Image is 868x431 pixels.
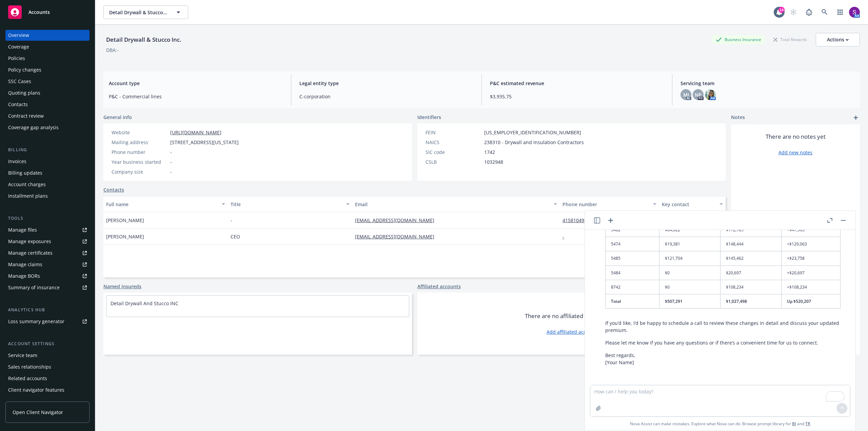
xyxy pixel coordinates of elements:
[103,196,228,212] button: Full name
[112,168,167,175] div: Company size
[5,350,90,361] a: Service team
[8,316,64,327] div: Loss summary generator
[720,280,781,294] td: $108,234
[8,53,25,64] div: Policies
[111,300,178,307] a: Detail Drywall And Stucco INC
[417,283,461,290] a: Affiliated accounts
[426,129,481,136] div: FEIN
[106,233,144,240] span: [PERSON_NAME]
[827,33,849,46] div: Actions
[8,30,29,41] div: Overview
[8,99,28,110] div: Contacts
[770,35,810,44] div: Total Rewards
[106,217,144,224] span: [PERSON_NAME]
[8,168,42,178] div: Billing updates
[782,251,841,266] td: +$23,758
[103,283,141,290] a: Named insureds
[8,179,46,190] div: Account charges
[731,114,745,122] span: Notes
[490,93,664,100] span: $3,935.75
[5,259,90,270] a: Manage claims
[170,129,221,136] a: [URL][DOMAIN_NAME]
[5,41,90,52] a: Coverage
[590,385,850,416] textarea: To enrich screen reader interactions, please activate Accessibility in Grammarly extension settings
[5,168,90,178] a: Billing updates
[299,80,473,87] span: Legal entity type
[8,236,51,247] div: Manage exposures
[5,146,90,153] div: Billing
[5,179,90,190] a: Account charges
[5,215,90,222] div: Tools
[605,319,841,334] p: If you’d like, I’d be happy to schedule a call to review these changes in detail and discuss your...
[630,417,810,431] span: Nova Assist can make mistakes. Explore what Nova can do: Browse prompt library for and
[426,149,481,156] div: SIC code
[355,201,550,208] div: Email
[5,340,90,347] div: Account settings
[816,33,860,46] button: Actions
[231,233,240,240] span: CEO
[5,236,90,247] a: Manage exposures
[547,328,596,335] a: Add affiliated account
[5,122,90,133] a: Coverage gap analysis
[659,251,720,266] td: $121,704
[426,158,481,165] div: CSLB
[665,298,683,304] span: $507,291
[605,352,841,366] p: Best regards, [Your Name]
[606,237,659,251] td: 5474
[8,248,53,258] div: Manage certificates
[13,409,63,416] span: Open Client Navigator
[8,224,37,235] div: Manage files
[8,111,44,121] div: Contract review
[662,201,715,208] div: Key contact
[5,307,90,313] div: Analytics hub
[484,139,584,146] span: 238310 - Drywall and Insulation Contractors
[5,76,90,87] a: SSC Cases
[778,7,785,13] div: 14
[5,87,90,98] a: Quoting plans
[792,421,796,427] a: BI
[659,237,720,251] td: $19,381
[231,217,232,224] span: -
[606,251,659,266] td: 5485
[778,149,812,156] a: Add new notes
[8,361,51,372] div: Sales relationships
[5,385,90,395] a: Client navigator features
[782,223,841,237] td: +$47,563
[787,298,811,304] span: Up $520,207
[720,266,781,280] td: $20,697
[695,91,702,98] span: NP
[606,223,659,237] td: 5482
[659,280,720,294] td: $0
[106,201,218,208] div: Full name
[726,298,747,304] span: $1,027,498
[8,156,26,167] div: Invoices
[170,139,239,146] span: [STREET_ADDRESS][US_STATE]
[805,421,810,427] a: TR
[8,350,37,361] div: Service team
[605,339,841,346] p: Please let me know if you have any questions or if there’s a convenient time for us to connect.
[112,139,167,146] div: Mailing address
[5,64,90,75] a: Policy changes
[5,99,90,110] a: Contacts
[8,76,31,87] div: SSC Cases
[8,41,29,52] div: Coverage
[5,271,90,281] a: Manage BORs
[8,385,64,395] div: Client navigator features
[5,373,90,384] a: Related accounts
[109,93,283,100] span: P&C - Commercial lines
[782,280,841,294] td: +$108,234
[5,224,90,235] a: Manage files
[849,7,860,18] img: photo
[720,237,781,251] td: $148,444
[5,30,90,41] a: Overview
[525,312,618,320] span: There are no affiliated accounts yet
[766,133,826,141] span: There are no notes yet
[782,266,841,280] td: +$20,697
[680,80,854,87] span: Servicing team
[8,282,60,293] div: Summary of insurance
[659,196,726,212] button: Key contact
[5,156,90,167] a: Invoices
[712,35,765,44] div: Business Insurance
[106,46,119,54] div: DBA: -
[560,196,659,212] button: Phone number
